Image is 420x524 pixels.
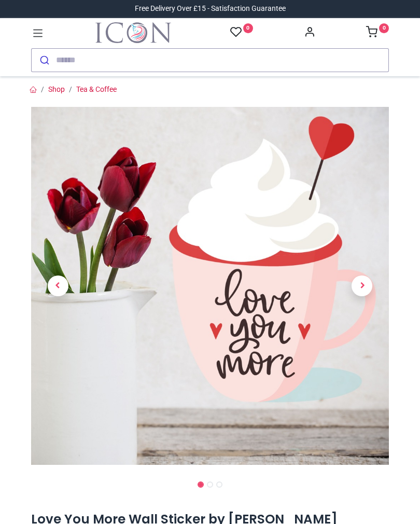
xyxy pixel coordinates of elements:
a: Account Info [304,29,315,37]
button: Submit [32,49,56,72]
a: 0 [366,29,389,37]
span: Previous [48,275,68,296]
a: Logo of Icon Wall Stickers [95,22,171,43]
span: Next [352,275,372,296]
sup: 0 [379,23,389,33]
div: Free Delivery Over £15 - Satisfaction Guarantee [135,4,286,14]
a: Next [335,161,389,411]
img: Icon Wall Stickers [95,22,171,43]
a: Previous [31,161,85,411]
img: Love You More Wall Sticker by Sabina Aghova [31,107,389,465]
a: Tea & Coffee [76,85,117,93]
a: Shop [48,85,65,93]
a: 0 [230,26,253,39]
sup: 0 [243,23,253,33]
